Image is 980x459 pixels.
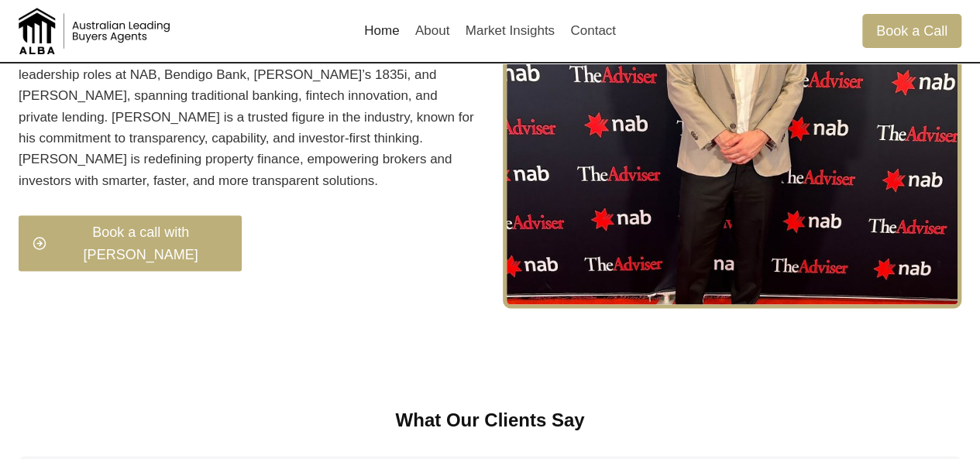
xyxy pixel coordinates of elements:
div: What Our Clients Say [19,407,961,432]
a: Market Insights [457,12,562,50]
a: Book a Call [862,14,961,47]
a: Book a call with [PERSON_NAME] [19,215,242,271]
img: Australian Leading Buyers Agents [19,8,174,54]
p: With over 16 years in finance and real estate, [PERSON_NAME] brings deep expertise across all fun... [19,22,478,191]
nav: Primary Navigation [356,12,624,50]
span: Book a call with [PERSON_NAME] [53,221,228,265]
a: Home [356,12,407,50]
a: Contact [562,12,624,50]
a: About [407,12,458,50]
